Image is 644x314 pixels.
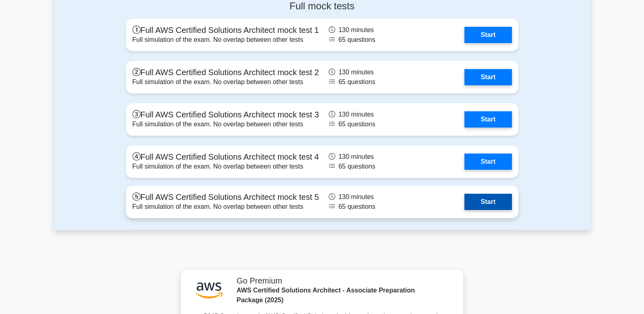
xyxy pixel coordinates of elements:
[464,154,512,170] a: Start
[464,27,512,43] a: Start
[464,194,512,210] a: Start
[126,0,518,12] h4: Full mock tests
[464,69,512,85] a: Start
[464,111,512,128] a: Start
